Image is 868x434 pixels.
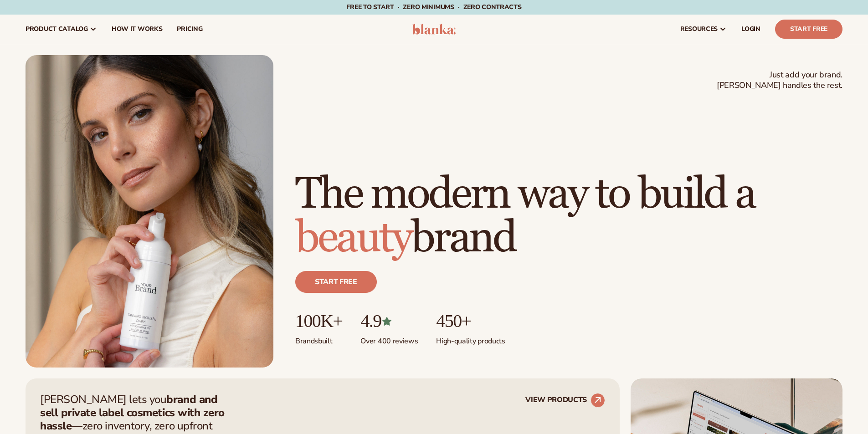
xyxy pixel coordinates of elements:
a: LOGIN [734,15,768,44]
p: High-quality products [436,331,505,346]
span: Just add your brand. [PERSON_NAME] handles the rest. [717,70,842,91]
a: product catalog [18,15,104,44]
h1: The modern way to build a brand [295,173,842,260]
p: 450+ [436,311,505,331]
img: Female holding tanning mousse. [26,55,273,368]
span: pricing [177,26,202,33]
span: beauty [295,211,411,265]
span: LOGIN [741,26,760,33]
span: product catalog [26,26,88,33]
p: Over 400 reviews [360,331,418,346]
a: pricing [169,15,210,44]
a: VIEW PRODUCTS [525,393,605,408]
strong: brand and sell private label cosmetics with zero hassle [40,392,225,433]
a: Start Free [775,20,842,39]
span: Free to start · ZERO minimums · ZERO contracts [346,3,521,11]
p: 100K+ [295,311,342,331]
a: Start free [295,271,377,293]
p: Brands built [295,331,342,346]
img: logo [412,24,456,35]
span: How It Works [112,26,163,33]
span: resources [680,26,718,33]
p: 4.9 [360,311,418,331]
a: How It Works [104,15,170,44]
a: resources [673,15,734,44]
